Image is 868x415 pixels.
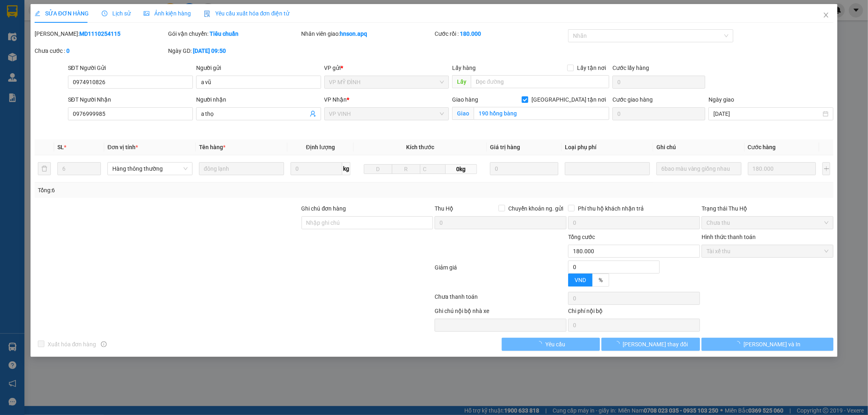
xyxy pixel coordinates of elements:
[612,96,653,103] label: Cước giao hàng
[574,63,609,72] span: Lấy tận nơi
[568,306,700,319] div: Chi phí nội bộ
[490,144,520,150] span: Giá trị hàng
[460,30,481,37] b: 180.000
[614,341,623,347] span: loading
[107,144,138,150] span: Đơn vị tính
[505,204,566,213] span: Chuyển khoản ng. gửi
[101,341,107,347] span: info-circle
[35,46,166,55] div: Chưa cước :
[435,29,566,38] div: Cước rồi :
[324,63,449,72] div: VP gửi
[196,63,321,72] div: Người gửi
[57,144,64,150] span: SL
[199,144,225,150] span: Tên hàng
[196,95,321,104] div: Người nhận
[342,162,350,175] span: kg
[452,75,471,88] span: Lấy
[702,204,833,213] div: Trạng thái Thu Hộ
[815,4,837,27] button: Close
[743,340,800,349] span: [PERSON_NAME] và In
[340,30,367,37] b: hnson.apq
[68,95,193,104] div: SĐT Người Nhận
[528,95,609,104] span: [GEOGRAPHIC_DATA] tận nơi
[435,306,566,319] div: Ghi chú nội bộ nhà xe
[44,340,100,349] span: Xuất hóa đơn hàng
[748,144,776,150] span: Cước hàng
[748,162,816,175] input: 0
[713,109,821,118] input: Ngày giao
[702,338,833,351] button: [PERSON_NAME] và In
[435,205,453,212] span: Thu Hộ
[656,162,741,175] input: Ghi Chú
[364,164,392,174] input: D
[168,29,300,38] div: Gói vận chuyển:
[536,341,545,347] span: loading
[599,277,603,283] span: %
[452,96,478,103] span: Giao hàng
[66,48,70,54] b: 0
[79,30,120,37] b: MD1110254115
[612,76,705,89] input: Cước lấy hàng
[193,48,226,54] b: [DATE] 09:50
[706,245,829,257] span: Tài xế thu
[324,96,347,103] span: VP Nhận
[822,162,830,175] button: plus
[420,164,446,174] input: C
[329,76,444,88] span: VP MỸ ĐÌNH
[406,144,434,150] span: Kích thước
[302,216,433,229] input: Ghi chú đơn hàng
[708,96,734,103] label: Ngày giao
[706,217,829,229] span: Chưa thu
[823,12,829,18] span: close
[68,63,193,72] div: SĐT Người Gửi
[653,139,745,155] th: Ghi chú
[144,10,191,17] span: Ảnh kiện hàng
[446,164,477,174] span: 0kg
[35,10,89,17] span: SỬA ĐƠN HÀNG
[102,10,131,17] span: Lịch sử
[471,75,609,88] input: Dọc đường
[452,107,474,120] span: Giao
[601,338,700,351] button: [PERSON_NAME] thay đổi
[575,277,586,283] span: VND
[545,340,565,349] span: Yêu cầu
[102,11,107,16] span: clock-circle
[502,338,600,351] button: Yêu cầu
[38,186,335,195] div: Tổng: 6
[204,10,290,17] span: Yêu cầu xuất hóa đơn điện tử
[204,11,210,17] img: icon
[199,162,284,175] input: VD: Bàn, Ghế
[452,65,476,71] span: Lấy hàng
[735,341,743,347] span: loading
[210,30,238,37] b: Tiêu chuẩn
[38,162,51,175] button: delete
[434,263,568,290] div: Giảm giá
[568,234,595,240] span: Tổng cước
[702,234,756,240] label: Hình thức thanh toán
[623,340,688,349] span: [PERSON_NAME] thay đổi
[474,107,609,120] input: Giao tận nơi
[612,107,705,120] input: Cước giao hàng
[144,11,149,16] span: picture
[562,139,653,155] th: Loại phụ phí
[575,204,647,213] span: Phí thu hộ khách nhận trả
[329,108,444,120] span: VP VINH
[168,46,300,55] div: Ngày GD:
[35,29,166,38] div: [PERSON_NAME]:
[392,164,420,174] input: R
[302,29,433,38] div: Nhân viên giao:
[35,11,40,16] span: edit
[306,144,335,150] span: Định lượng
[302,205,346,212] label: Ghi chú đơn hàng
[490,162,558,175] input: 0
[112,163,188,175] span: Hàng thông thường
[310,111,316,117] span: user-add
[434,292,568,306] div: Chưa thanh toán
[612,65,649,71] label: Cước lấy hàng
